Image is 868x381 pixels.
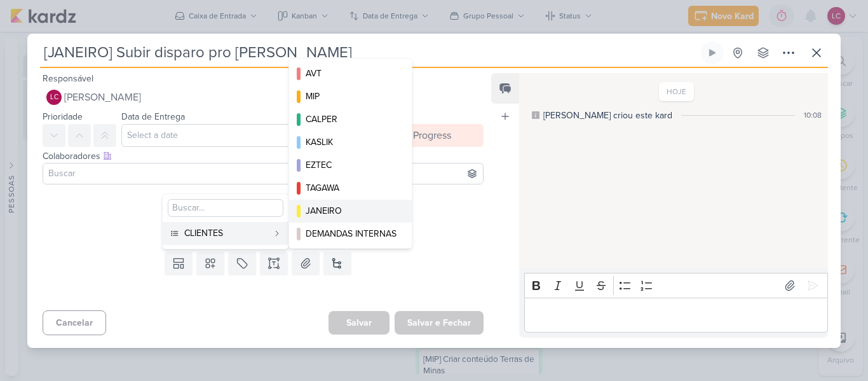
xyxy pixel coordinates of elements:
[289,154,412,177] button: EZTEC
[707,48,717,58] div: Ligar relógio
[382,124,484,147] button: In Progress
[543,109,672,122] div: [PERSON_NAME] criou este kard
[524,273,828,298] div: Editor toolbar
[121,111,185,122] label: Data de Entrega
[289,223,412,246] button: DEMANDAS INTERNAS
[184,226,268,240] div: CLIENTES
[289,177,412,200] button: TAGAWA
[168,199,283,217] input: Buscar...
[163,222,288,245] button: CLIENTES
[306,67,397,80] div: AVT
[43,215,484,230] div: Esse kard não possui nenhum item
[306,204,397,218] div: JANEIRO
[43,230,484,242] div: Adicione um item abaixo ou selecione um template
[46,90,62,105] div: Laís Costa
[306,181,397,195] div: TAGAWA
[40,41,698,64] input: Kard Sem Título
[121,124,377,147] input: Select a date
[50,94,58,101] p: LC
[402,128,451,143] div: In Progress
[306,158,397,172] div: EZTEC
[64,90,141,105] span: [PERSON_NAME]
[524,298,828,333] div: Editor editing area: main
[46,166,480,181] input: Buscar
[289,200,412,223] button: JANEIRO
[43,310,106,335] button: Cancelar
[43,86,484,109] button: LC [PERSON_NAME]
[289,85,412,108] button: MIP
[306,113,397,126] div: CALPER
[289,108,412,131] button: CALPER
[306,135,397,149] div: KASLIK
[306,227,397,240] div: DEMANDAS INTERNAS
[289,131,412,154] button: KASLIK
[43,149,484,163] div: Colaboradores
[306,90,397,103] div: MIP
[289,246,412,268] button: SWISS
[804,109,822,121] div: 10:08
[43,111,83,122] label: Prioridade
[43,73,93,84] label: Responsável
[289,62,412,85] button: AVT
